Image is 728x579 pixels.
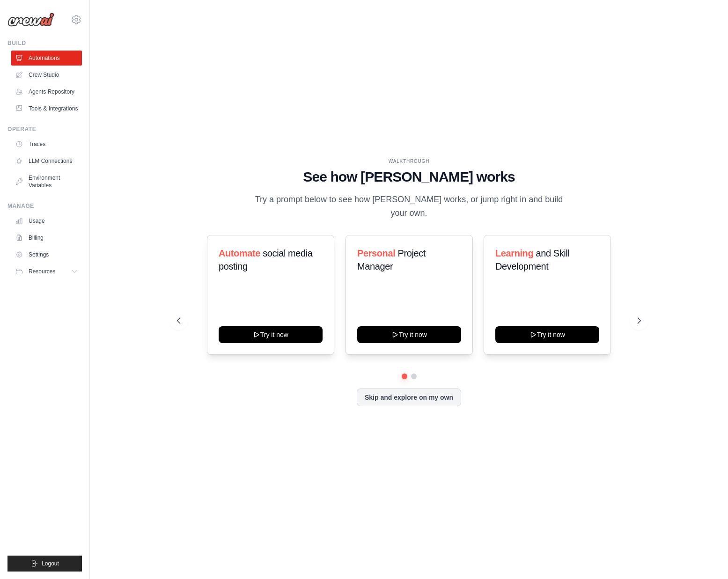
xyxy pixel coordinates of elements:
[11,247,82,262] a: Settings
[11,213,82,228] a: Usage
[11,137,82,152] a: Traces
[11,170,82,193] a: Environment Variables
[7,125,82,133] div: Operate
[219,248,313,271] span: social media posting
[11,84,82,99] a: Agents Repository
[357,326,461,343] button: Try it now
[252,193,566,220] p: Try a prompt below to see how [PERSON_NAME] works, or jump right in and build your own.
[219,248,260,258] span: Automate
[11,264,82,279] button: Resources
[495,326,599,343] button: Try it now
[11,230,82,245] a: Billing
[11,67,82,82] a: Crew Studio
[495,248,533,258] span: Learning
[42,560,59,567] span: Logout
[29,268,55,275] span: Resources
[7,39,82,47] div: Build
[357,248,395,258] span: Personal
[177,158,641,165] div: WALKTHROUGH
[11,101,82,116] a: Tools & Integrations
[7,13,54,27] img: Logo
[357,388,461,406] button: Skip and explore on my own
[357,248,426,271] span: Project Manager
[177,169,641,185] h1: See how [PERSON_NAME] works
[7,202,82,210] div: Manage
[11,51,82,66] a: Automations
[11,154,82,169] a: LLM Connections
[219,326,323,343] button: Try it now
[7,556,82,572] button: Logout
